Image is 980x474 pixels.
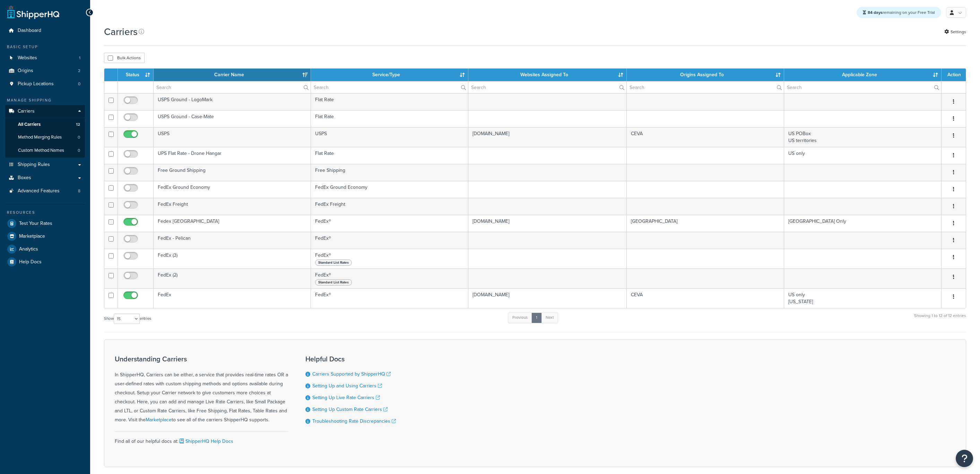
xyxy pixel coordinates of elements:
[784,215,942,232] td: [GEOGRAPHIC_DATA] Only
[19,246,38,252] span: Analytics
[18,188,60,194] span: Advanced Features
[154,164,311,181] td: Free Ground Shipping
[5,105,85,118] a: Carriers
[315,260,352,266] span: Standard List Rates
[784,147,942,164] td: US only
[311,215,468,232] td: FedEx®
[104,314,151,324] label: Show entries
[154,269,311,288] td: FedEx (2)
[78,188,80,194] span: 8
[154,110,311,127] td: USPS Ground - Case-Mate
[5,97,85,103] div: Manage Shipping
[104,53,145,63] button: Bulk Actions
[104,25,138,38] h1: Carriers
[5,131,85,144] a: Method Merging Rules 0
[154,288,311,308] td: FedEx
[154,93,311,110] td: USPS Ground - LogoMark
[5,105,85,158] li: Carriers
[468,127,627,147] td: [DOMAIN_NAME]
[79,55,80,61] span: 1
[18,122,41,128] span: All Carriers
[5,64,85,77] a: Origins 2
[154,81,311,93] input: Search
[5,158,85,171] li: Shipping Rules
[5,230,85,243] a: Marketplace
[5,64,85,77] li: Origins
[311,147,468,164] td: Flat Rate
[154,215,311,232] td: Fedex [GEOGRAPHIC_DATA]
[312,382,382,389] a: Setting Up and Using Carriers
[5,144,85,157] a: Custom Method Names 0
[118,69,154,81] th: Status: activate to sort column ascending
[19,234,45,239] span: Marketplace
[5,52,85,64] a: Websites 1
[5,256,85,268] a: Help Docs
[18,108,35,114] span: Carriers
[311,81,468,93] input: Search
[154,127,311,147] td: USPS
[784,127,942,147] td: US POBox US territories
[868,9,883,16] strong: 84 days
[18,148,64,153] span: Custom Method Names
[78,148,80,153] span: 0
[5,78,85,90] li: Pickup Locations
[784,69,942,81] th: Applicable Zone: activate to sort column ascending
[311,198,468,215] td: FedEx Freight
[78,68,80,74] span: 2
[311,93,468,110] td: Flat Rate
[956,450,973,467] button: Open Resource Center
[312,406,388,413] a: Setting Up Custom Rate Carriers
[311,269,468,288] td: FedEx®
[5,24,85,37] a: Dashboard
[5,172,85,184] a: Boxes
[154,232,311,249] td: FedEx - Pelican
[312,370,391,378] a: Carriers Supported by ShipperHQ
[154,147,311,164] td: UPS Flat Rate - Drone Hangar
[18,28,41,34] span: Dashboard
[5,243,85,255] a: Analytics
[115,355,288,424] div: In ShipperHQ, Carriers can be either, a service that provides real-time rates OR a user-defined r...
[115,431,288,446] div: Find all of our helpful docs at:
[311,249,468,269] td: FedEx®
[784,288,942,308] td: US only [US_STATE]
[627,69,784,81] th: Origins Assigned To: activate to sort column ascending
[627,81,784,93] input: Search
[627,288,784,308] td: CEVA
[531,313,542,323] a: 1
[18,162,50,168] span: Shipping Rules
[468,81,626,93] input: Search
[154,249,311,269] td: FedEx (3)
[19,259,42,265] span: Help Docs
[18,134,62,140] span: Method Merging Rules
[5,210,85,216] div: Resources
[914,312,966,327] div: Showing 1 to 12 of 12 entries
[5,217,85,230] a: Test Your Rates
[312,394,380,401] a: Setting Up Live Rate Carriers
[19,221,52,227] span: Test Your Rates
[944,27,966,37] a: Settings
[5,144,85,157] li: Custom Method Names
[311,232,468,249] td: FedEx®
[857,7,941,18] div: remaining on your Free Trial
[18,55,37,61] span: Websites
[942,69,966,81] th: Action
[18,81,54,87] span: Pickup Locations
[146,416,172,423] a: Marketplace
[468,288,627,308] td: [DOMAIN_NAME]
[311,69,468,81] th: Service/Type: activate to sort column ascending
[5,131,85,144] li: Method Merging Rules
[76,122,80,128] span: 12
[508,313,532,323] a: Previous
[315,279,352,286] span: Standard List Rates
[468,215,627,232] td: [DOMAIN_NAME]
[18,175,31,181] span: Boxes
[5,185,85,197] li: Advanced Features
[5,185,85,197] a: Advanced Features 8
[784,81,941,93] input: Search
